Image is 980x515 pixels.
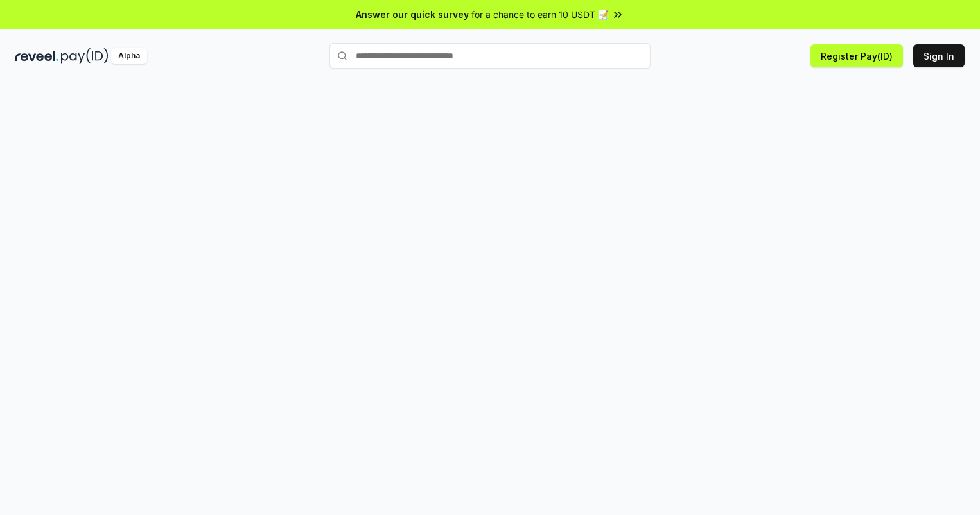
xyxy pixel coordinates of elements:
[356,8,469,21] span: Answer our quick survey
[15,48,58,64] img: reveel_dark
[913,44,965,67] button: Sign In
[61,48,109,64] img: pay_id
[111,48,147,64] div: Alpha
[810,44,903,67] button: Register Pay(ID)
[471,8,609,21] span: for a chance to earn 10 USDT 📝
